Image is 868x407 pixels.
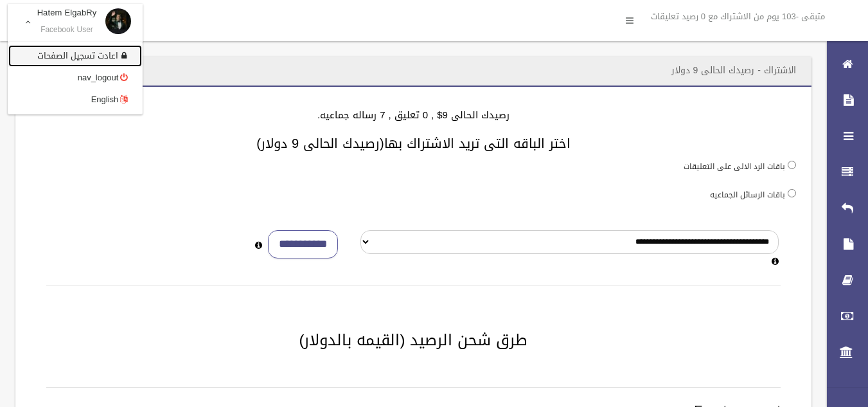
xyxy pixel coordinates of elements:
a: nav_logout [8,67,142,89]
label: باقات الرد الالى على التعليقات [684,159,785,174]
a: Hatem ElgabRy Facebook User [8,4,143,42]
p: Hatem ElgabRy [37,8,97,17]
header: الاشتراك - رصيدك الحالى 9 دولار [656,58,811,83]
label: باقات الرسائل الجماعيه [710,188,785,202]
small: Facebook User [37,25,97,35]
a: اعادت تسجيل الصفحات [8,45,142,67]
h3: اختر الباقه التى تريد الاشتراك بها(رصيدك الحالى 9 دولار) [31,136,796,150]
h2: طرق شحن الرصيد (القيمه بالدولار) [31,332,796,348]
a: English [8,89,142,111]
h4: رصيدك الحالى 9$ , 0 تعليق , 7 رساله جماعيه. [31,110,796,121]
